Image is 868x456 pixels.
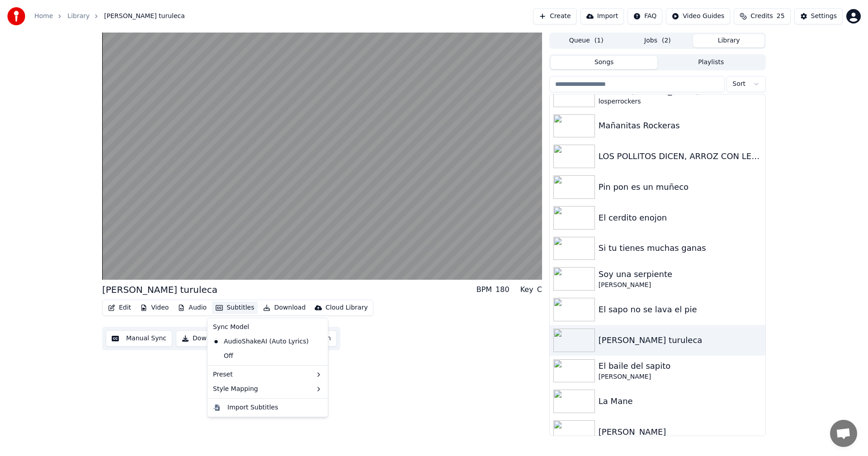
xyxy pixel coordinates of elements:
[34,12,185,21] nav: breadcrumb
[104,301,135,314] button: Edit
[599,395,762,408] div: La Mane
[666,8,730,24] button: Video Guides
[209,349,326,363] div: Off
[209,320,326,334] div: Sync Model
[209,367,326,382] div: Preset
[599,372,762,381] div: [PERSON_NAME]
[537,284,542,295] div: C
[551,34,622,47] button: Queue
[599,334,762,347] div: [PERSON_NAME] turuleca
[209,334,312,349] div: AudioShakeAI (Auto Lyrics)
[627,8,662,24] button: FAQ
[777,12,785,21] span: 25
[106,330,172,347] button: Manual Sync
[209,382,326,396] div: Style Mapping
[227,403,278,412] div: Import Subtitles
[599,97,762,106] div: losperrockers
[551,56,658,69] button: Songs
[750,12,773,21] span: Credits
[102,283,217,296] div: [PERSON_NAME] turuleca
[599,426,762,438] div: [PERSON_NAME]
[259,301,309,314] button: Download
[594,36,604,45] span: ( 1 )
[732,80,745,89] span: Sort
[176,330,250,347] button: Download Video
[533,8,577,24] button: Create
[104,12,185,21] span: [PERSON_NAME] turuleca
[599,119,762,132] div: Mañanitas Rockeras
[599,303,762,316] div: El sapo no se lava el pie
[599,212,762,224] div: El cerdito enojon
[7,7,25,25] img: youka
[662,36,671,45] span: ( 2 )
[811,12,837,21] div: Settings
[794,8,843,24] button: Settings
[495,284,509,295] div: 180
[212,301,258,314] button: Subtitles
[599,181,762,193] div: Pin pon es un muñeco
[693,34,764,47] button: Library
[34,12,53,21] a: Home
[520,284,533,295] div: Key
[599,281,762,290] div: [PERSON_NAME]
[174,301,210,314] button: Audio
[830,420,857,447] div: Open chat
[599,150,762,163] div: LOS POLLITOS DICEN, ARROZ CON LECHE
[476,284,492,295] div: BPM
[325,303,368,312] div: Cloud Library
[580,8,624,24] button: Import
[599,360,762,372] div: El baile del sapito
[657,56,764,69] button: Playlists
[599,268,762,281] div: Soy una serpiente
[67,12,90,21] a: Library
[622,34,693,47] button: Jobs
[137,301,172,314] button: Video
[734,8,790,24] button: Credits25
[599,242,762,254] div: Si tu tienes muchas ganas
